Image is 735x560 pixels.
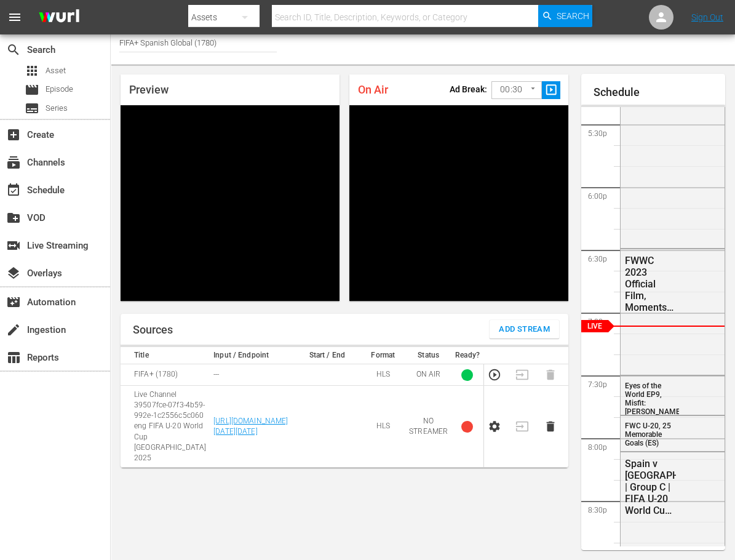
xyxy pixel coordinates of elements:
[349,105,568,301] div: Video Player
[121,386,210,468] td: Live Channel 39507fce-07f3-4b59-992e-1c2556c5c060 eng FIFA U-20 World Cup [GEOGRAPHIC_DATA] 2025
[544,83,558,97] span: slideshow_sharp
[360,364,405,386] td: HLS
[405,347,451,364] th: Status
[129,83,169,96] span: Preview
[133,324,173,336] h1: Sources
[46,65,66,77] span: Asset
[360,347,405,364] th: Format
[625,382,682,425] span: Eyes of the World EP9, Misfit: [PERSON_NAME] (ES)
[625,458,676,516] div: Spain v [GEOGRAPHIC_DATA] | Group C | FIFA U-20 World Cup Chile 2025™ (ES)
[121,364,210,386] td: FIFA+ (1780)
[25,101,39,116] span: Series
[450,84,487,94] p: Ad Break:
[6,238,21,253] span: Live Streaming
[691,12,723,22] a: Sign Out
[210,364,293,386] td: ---
[6,183,21,198] span: Schedule
[488,368,501,382] button: Preview Stream
[46,83,73,95] span: Episode
[121,105,340,301] div: Video Player
[7,10,22,25] span: menu
[6,127,21,142] span: Create
[490,320,559,338] button: Add Stream
[594,86,725,98] h1: Schedule
[121,347,210,364] th: Title
[358,83,388,96] span: On Air
[538,5,592,27] button: Search
[46,102,68,114] span: Series
[557,5,589,27] span: Search
[30,3,89,32] img: ans4CAIJ8jUAAAAAAAAAAAAAAAAAAAAAAAAgQb4GAAAAAAAAAAAAAAAAAAAAAAAAJMjXAAAAAAAAAAAAAAAAAAAAAAAAgAT5G...
[491,78,542,102] div: 00:30
[25,63,39,78] span: Asset
[213,417,288,436] a: [URL][DOMAIN_NAME][DATE][DATE]
[625,422,671,447] span: FWC U-20, 25 Memorable Goals (ES)
[451,347,483,364] th: Ready?
[625,255,676,313] div: FWWC 2023 Official Film, Moments (ES)
[6,155,21,170] span: Channels
[6,350,21,365] span: Reports
[6,210,21,225] span: VOD
[360,386,405,468] td: HLS
[405,364,451,386] td: ON AIR
[25,82,39,97] span: Episode
[488,420,501,433] button: Configure
[293,347,360,364] th: Start / End
[499,322,550,337] span: Add Stream
[6,322,21,337] span: Ingestion
[6,266,21,281] span: Overlays
[6,42,21,57] span: Search
[6,295,21,310] span: Automation
[544,420,557,433] button: Delete
[405,386,451,468] td: NO STREAMER
[210,347,293,364] th: Input / Endpoint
